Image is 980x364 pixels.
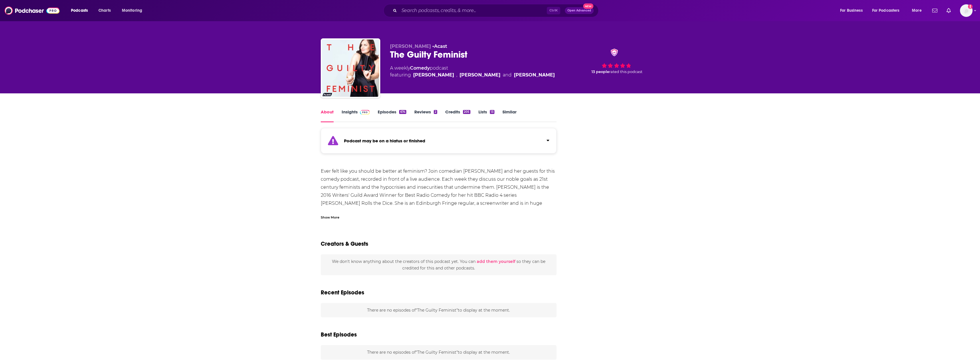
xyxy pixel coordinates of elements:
span: There are no episodes of "The Guilty Feminist" to display at the moment. [367,308,510,313]
span: rated this podcast [609,70,642,74]
a: Reviews2 [414,109,437,122]
div: A weekly podcast [390,65,555,78]
span: , [456,72,457,78]
span: Monitoring [122,7,142,15]
button: Open AdvancedNew [565,7,594,14]
div: 2 [434,110,437,114]
span: Podcasts [71,7,88,15]
input: Search podcasts, credits, & more... [399,6,547,15]
span: For Business [840,7,863,15]
a: Show notifications dropdown [930,6,940,15]
p: Ever felt like you should be better at feminism? Join comedian [PERSON_NAME] and her guests for t... [321,167,557,215]
a: Charts [95,6,114,15]
span: and [503,72,512,78]
div: 205 [463,110,470,114]
a: Lists13 [478,109,494,122]
h2: Best Episodes [321,331,357,338]
span: Logged in as BrunswickDigital [960,4,973,17]
button: open menu [67,6,95,15]
span: There are no episodes of "The Guilty Feminist" to display at the moment. [367,350,510,355]
span: We don't know anything about the creators of this podcast yet . You can so they can be credited f... [332,259,545,270]
button: open menu [118,6,150,15]
button: open menu [868,6,908,15]
a: Acast [434,44,447,49]
a: Comedy [410,65,430,71]
svg: Add a profile image [968,4,973,9]
button: open menu [908,6,929,15]
span: [PERSON_NAME] [390,44,431,49]
button: add them yourself [477,259,515,264]
a: Similar [502,109,516,122]
a: [PERSON_NAME] [514,72,555,78]
span: New [583,3,593,9]
span: More [912,7,922,15]
span: 13 people [591,70,609,74]
span: Ctrl K [547,7,560,14]
span: For Podcasters [872,7,900,15]
h2: Recent Episodes [321,289,364,296]
div: 13 [490,110,494,114]
h2: Creators & Guests [321,240,368,247]
a: [PERSON_NAME] [460,72,500,78]
a: InsightsPodchaser Pro [342,109,370,122]
img: verified Badge [609,49,620,56]
strong: Podcast may be on a hiatus or finished [344,138,425,143]
a: [PERSON_NAME] [413,72,454,78]
a: About [321,109,334,122]
span: • [432,44,447,49]
a: Show notifications dropdown [944,6,953,15]
img: Podchaser Pro [360,110,370,115]
span: featuring [390,72,555,78]
div: 674 [399,110,406,114]
div: verified Badge 13 peoplerated this podcast [574,44,660,79]
a: Credits205 [445,109,470,122]
img: User Profile [960,4,973,17]
span: Charts [98,7,111,15]
div: Search podcasts, credits, & more... [389,4,604,17]
a: Episodes674 [378,109,406,122]
img: The Guilty Feminist [322,40,379,97]
img: Podchaser - Follow, Share and Rate Podcasts [5,5,60,16]
button: Show profile menu [960,4,973,17]
span: Open Advanced [567,9,591,12]
section: Click to expand status details [321,131,557,154]
button: open menu [836,6,870,15]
